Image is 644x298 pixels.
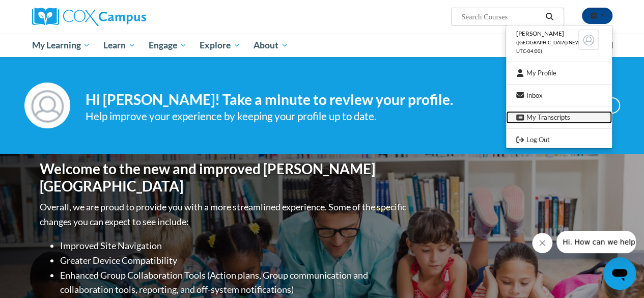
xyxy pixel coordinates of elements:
[460,11,542,23] input: Search Courses
[86,91,542,109] h4: Hi [PERSON_NAME]! Take a minute to review your profile.
[582,8,612,24] button: Account Settings
[32,39,90,51] span: My Learning
[86,108,542,125] div: Help improve your experience by keeping your profile up to date.
[193,34,247,57] a: Explore
[603,257,636,290] iframe: Button to launch messaging window
[506,89,612,102] a: Inbox
[516,40,596,54] span: ([GEOGRAPHIC_DATA]/New_York UTC-04:00)
[32,8,146,26] img: Cox Campus
[142,34,193,57] a: Engage
[60,268,409,297] li: Enhanced Group Collaboration Tools (Action plans, Group communication and collaboration tools, re...
[506,67,612,79] a: My Profile
[60,238,409,253] li: Improved Site Navigation
[103,39,135,51] span: Learn
[40,200,409,229] p: Overall, we are proud to provide you with a more streamlined experience. Some of the specific cha...
[578,30,599,50] img: Learner Profile Avatar
[25,34,97,57] a: My Learning
[532,233,552,253] iframe: Close message
[506,133,612,146] a: Logout
[97,34,142,57] a: Learn
[556,231,636,253] iframe: Message from company
[60,253,409,268] li: Greater Device Compatibility
[6,7,82,15] span: Hi. How can we help?
[24,34,620,57] div: Main menu
[40,160,409,195] h1: Welcome to the new and improved [PERSON_NAME][GEOGRAPHIC_DATA]
[542,11,557,23] button: Search
[149,39,187,51] span: Engage
[24,83,70,128] img: Profile Image
[200,39,240,51] span: Explore
[506,111,612,124] a: My Transcripts
[516,30,564,37] span: [PERSON_NAME]
[32,8,215,26] a: Cox Campus
[254,39,288,51] span: About
[247,34,295,57] a: About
